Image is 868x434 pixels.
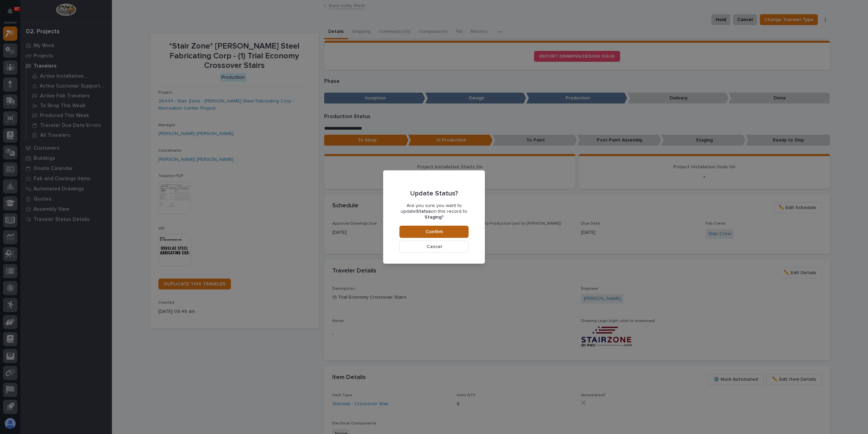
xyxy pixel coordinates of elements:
button: Cancel [399,241,469,253]
b: Staging [425,215,441,220]
button: Confirm [399,226,469,238]
p: Are you sure you want to update on this record to ? [399,203,469,220]
span: Cancel [427,244,442,250]
p: Update Status? [410,189,458,197]
b: Status [416,209,431,214]
span: Confirm [426,229,443,235]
